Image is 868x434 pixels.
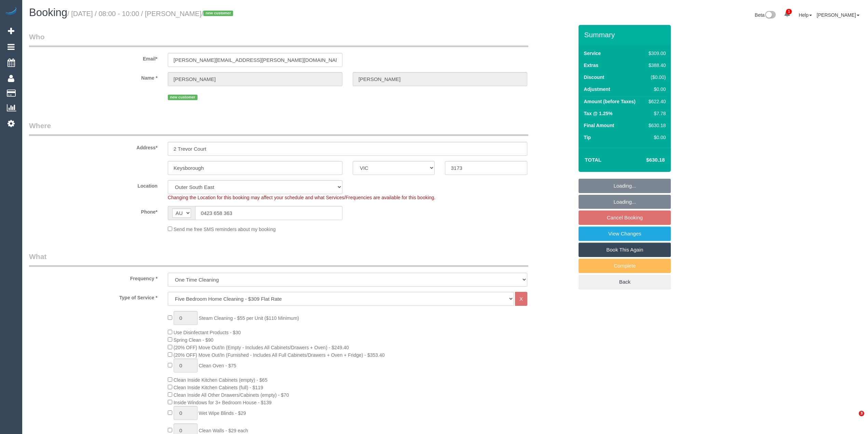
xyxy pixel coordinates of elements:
[781,7,794,22] a: 1
[626,157,665,163] h4: $630.18
[786,9,792,14] span: 1
[4,7,18,16] img: Automaid Logo
[579,243,671,257] a: Book This Again
[24,206,163,215] label: Phone*
[174,345,349,350] span: (20% OFF) Move Out/In (Empty - Includes All Cabinets/Drawers + Oven) - $249.40
[24,273,163,282] label: Frequency *
[584,31,667,39] h3: Summary
[174,400,272,405] span: Inside Windows for 3+ Bedroom House - $139
[646,134,666,141] div: $0.00
[174,330,241,335] span: Use Disinfectant Products - $30
[29,6,67,18] span: Booking
[584,62,598,69] label: Extras
[579,227,671,241] a: View Changes
[579,275,671,289] a: Back
[585,157,601,163] strong: Total
[168,161,342,175] input: Suburb*
[195,206,342,220] input: Phone*
[859,411,864,416] span: 3
[24,53,163,62] label: Email*
[799,12,812,18] a: Help
[168,195,435,200] span: Changing the Location for this booking may affect your schedule and what Services/Frequencies are...
[29,121,528,136] legend: Where
[174,352,385,358] span: (20% OFF) Move Out/In (Furnished - Includes All Full Cabinets/Drawers + Oven + Fridge) - $353.40
[584,134,591,141] label: Tip
[168,53,342,67] input: Email*
[199,315,299,321] span: Steam Cleaning - $55 per Unit ($110 Minimum)
[646,86,666,93] div: $0.00
[174,377,268,383] span: Clean Inside Kitchen Cabinets (empty) - $65
[24,142,163,151] label: Address*
[24,180,163,189] label: Location
[817,12,859,18] a: [PERSON_NAME]
[174,227,276,232] span: Send me free SMS reminders about my booking
[24,72,163,81] label: Name *
[29,32,528,47] legend: Who
[584,122,614,129] label: Final Amount
[202,10,235,17] span: /
[29,252,528,267] legend: What
[174,385,263,390] span: Clean Inside Kitchen Cabinets (full) - $119
[584,86,610,93] label: Adjustment
[755,12,776,18] a: Beta
[67,10,235,17] small: / [DATE] / 08:00 - 10:00 / [PERSON_NAME]
[584,74,604,81] label: Discount
[199,428,248,433] span: Clean Walls - $29 each
[168,95,198,100] span: new customer
[646,62,666,69] div: $388.40
[445,161,527,175] input: Post Code*
[168,72,342,86] input: First Name*
[584,98,635,105] label: Amount (before Taxes)
[646,98,666,105] div: $622.40
[199,363,236,368] span: Clean Oven - $75
[199,410,246,416] span: Wet Wipe Blinds - $29
[764,11,776,20] img: New interface
[646,122,666,129] div: $630.18
[174,337,214,343] span: Spring Clean - $90
[24,292,163,301] label: Type of Service *
[646,110,666,117] div: $7.78
[353,72,527,86] input: Last Name*
[584,110,612,117] label: Tax @ 1.25%
[584,50,601,57] label: Service
[646,74,666,81] div: ($0.00)
[845,411,861,427] iframe: Intercom live chat
[203,11,233,16] span: new customer
[174,392,289,398] span: Clean Inside All Other Drawers/Cabinets (empty) - $70
[646,50,666,57] div: $309.00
